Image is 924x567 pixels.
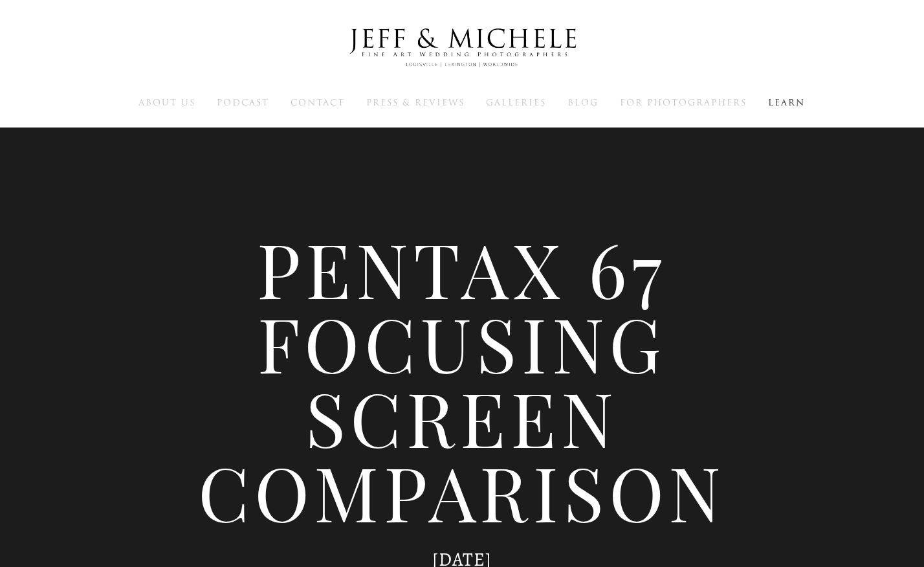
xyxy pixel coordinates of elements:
a: For Photographers [620,96,747,108]
img: Louisville Wedding Photographers - Jeff & Michele Wedding Photographers [333,16,591,80]
a: Contact [291,96,345,108]
a: Galleries [486,96,546,108]
h1: Pentax 67 Focusing Screen Comparison [151,231,773,529]
a: Press & Reviews [366,96,465,108]
a: Learn [768,96,805,108]
a: Blog [567,96,599,108]
a: About Us [138,96,195,108]
a: Podcast [217,96,269,108]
